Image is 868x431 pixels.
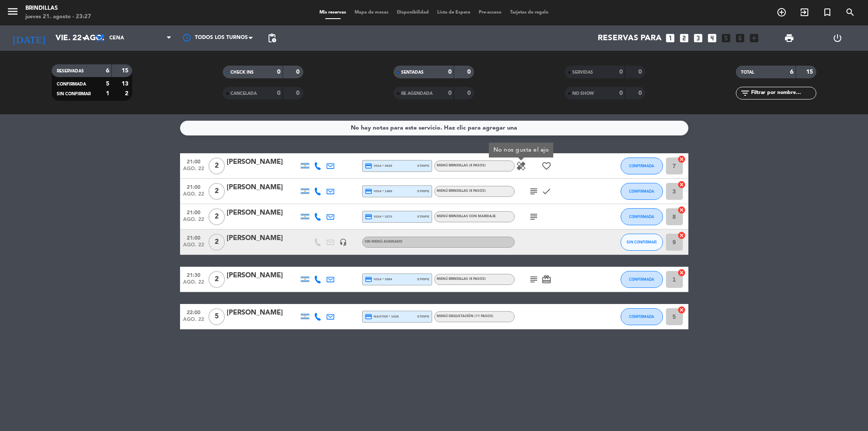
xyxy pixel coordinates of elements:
[365,313,399,320] span: master * 1028
[677,306,686,314] i: cancel
[437,215,496,218] span: Menú Brindillas con Maridaje
[79,33,89,43] i: arrow_drop_down
[621,271,663,288] button: CONFIRMADA
[776,7,787,17] i: add_circle_outline
[467,69,472,75] strong: 0
[57,82,86,86] span: CONFIRMADA
[351,123,517,133] div: No hay notas para este servicio. Haz clic para agregar una
[679,33,690,44] i: looks_two
[365,162,372,170] i: credit_card
[365,188,392,195] span: visa * 1489
[750,88,816,98] input: Filtrar por nombre...
[806,69,815,75] strong: 15
[448,69,452,75] strong: 0
[541,186,552,196] i: check
[572,70,593,75] span: SERVIDAS
[541,274,552,285] i: card_giftcard
[433,10,474,15] span: Lista de Espera
[277,90,280,96] strong: 0
[832,33,843,43] i: power_settings_new
[506,10,553,15] span: Tarjetas de regalo
[208,234,225,251] span: 2
[619,69,623,75] strong: 0
[339,238,347,246] i: headset_mic
[183,279,204,289] span: ago. 22
[417,276,430,282] span: stripe
[227,207,299,218] div: [PERSON_NAME]
[25,13,91,21] div: jueves 21. agosto - 23:27
[296,69,301,75] strong: 0
[489,143,553,157] div: No nos gusta el ajo
[183,307,204,317] span: 22:00
[417,314,430,319] span: stripe
[6,29,51,47] i: [DATE]
[109,35,124,41] span: Cena
[365,162,392,170] span: visa * 4639
[365,313,372,320] i: credit_card
[267,33,277,43] span: pending_actions
[677,155,686,163] i: cancel
[813,25,862,51] div: LOG OUT
[417,188,430,194] span: stripe
[749,33,760,44] i: add_box
[740,88,750,98] i: filter_list
[629,163,654,168] span: CONFIRMADA
[621,234,663,251] button: SIN CONFIRMAR
[448,90,452,96] strong: 0
[365,240,402,243] span: Sin menú asignado
[315,10,350,15] span: Mis reservas
[677,268,686,277] i: cancel
[122,68,130,74] strong: 15
[638,90,643,96] strong: 0
[621,183,663,200] button: CONFIRMADA
[183,182,204,191] span: 21:00
[437,189,486,193] span: Menú Brindillas (8 Pasos)
[665,33,676,44] i: looks_one
[401,70,424,75] span: SENTADAS
[677,180,686,189] i: cancel
[183,232,204,242] span: 21:00
[629,314,654,319] span: CONFIRMADA
[57,69,84,73] span: RESERVADAS
[629,214,654,219] span: CONFIRMADA
[350,10,393,15] span: Mapa de mesas
[627,240,657,244] span: SIN CONFIRMAR
[417,214,430,219] span: stripe
[693,33,704,44] i: looks_3
[417,163,430,169] span: stripe
[621,208,663,225] button: CONFIRMADA
[629,189,654,193] span: CONFIRMADA
[122,81,130,87] strong: 13
[183,166,204,176] span: ago. 22
[516,161,526,171] i: healing
[6,5,19,18] i: menu
[572,91,594,96] span: NO SHOW
[106,68,109,74] strong: 6
[437,164,486,167] span: Menú Brindillas (8 Pasos)
[227,182,299,193] div: [PERSON_NAME]
[401,91,433,96] span: RE AGENDADA
[183,207,204,217] span: 21:00
[393,10,433,15] span: Disponibilidad
[529,274,539,285] i: subject
[707,33,718,44] i: looks_4
[365,276,372,283] i: credit_card
[677,231,686,240] i: cancel
[365,213,372,221] i: credit_card
[741,70,754,75] span: TOTAL
[227,270,299,281] div: [PERSON_NAME]
[25,4,91,13] div: Brindillas
[106,81,109,87] strong: 5
[230,91,257,96] span: CANCELADA
[208,208,225,225] span: 2
[183,242,204,252] span: ago. 22
[621,308,663,325] button: CONFIRMADA
[677,206,686,214] i: cancel
[208,271,225,288] span: 2
[208,157,225,174] span: 2
[845,7,855,17] i: search
[296,90,301,96] strong: 0
[619,90,623,96] strong: 0
[598,33,662,43] span: Reservas para
[365,213,392,221] span: visa * 3370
